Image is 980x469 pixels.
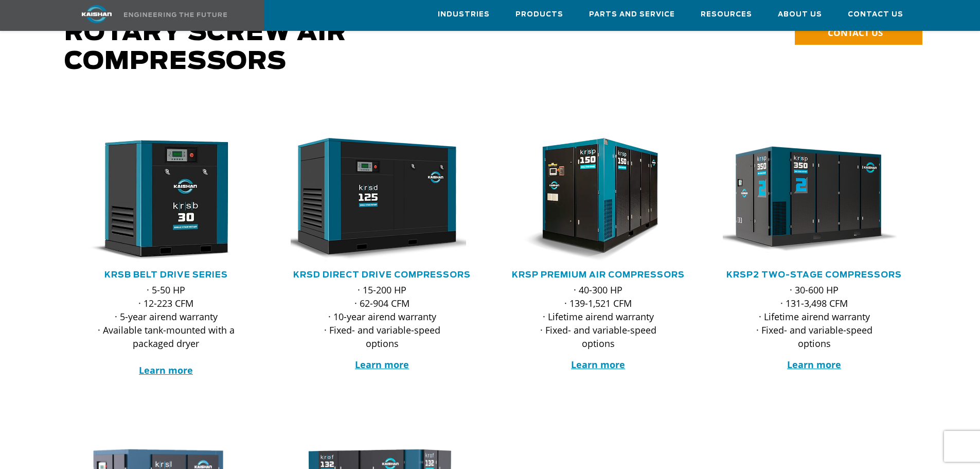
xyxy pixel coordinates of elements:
div: krsp150 [507,138,690,262]
span: CONTACT US [828,27,883,39]
div: krsp350 [723,138,906,262]
img: Engineering the future [124,12,227,17]
a: Parts and Service [589,1,675,28]
a: About Us [778,1,822,28]
a: KRSB Belt Drive Series [104,271,228,279]
a: Learn more [571,358,625,371]
a: KRSD Direct Drive Compressors [293,271,471,279]
a: KRSP2 Two-Stage Compressors [726,271,902,279]
p: · 40-300 HP · 139-1,521 CFM · Lifetime airend warranty · Fixed- and variable-speed options [527,283,669,350]
a: Resources [701,1,752,28]
a: Products [515,1,563,28]
span: Parts and Service [589,9,675,21]
img: krsp150 [499,138,682,262]
a: Industries [438,1,490,28]
span: Products [515,9,563,21]
a: Learn more [787,358,841,371]
a: KRSP Premium Air Compressors [512,271,685,279]
span: Industries [438,9,490,21]
p: · 5-50 HP · 12-223 CFM · 5-year airend warranty · Available tank-mounted with a packaged dryer [95,283,237,377]
span: About Us [778,9,822,21]
span: Resources [701,9,752,21]
a: CONTACT US [795,22,922,45]
img: krsb30 [67,138,250,262]
div: krsb30 [75,138,258,262]
img: krsp350 [715,138,898,262]
p: · 30-600 HP · 131-3,498 CFM · Lifetime airend warranty · Fixed- and variable-speed options [743,283,885,350]
img: kaishan logo [58,5,135,23]
a: Learn more [355,358,409,371]
span: Contact Us [848,9,903,21]
p: · 15-200 HP · 62-904 CFM · 10-year airend warranty · Fixed- and variable-speed options [311,283,453,350]
a: Learn more [139,364,193,376]
a: Contact Us [848,1,903,28]
div: krsd125 [291,138,474,262]
img: krsd125 [283,138,466,262]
